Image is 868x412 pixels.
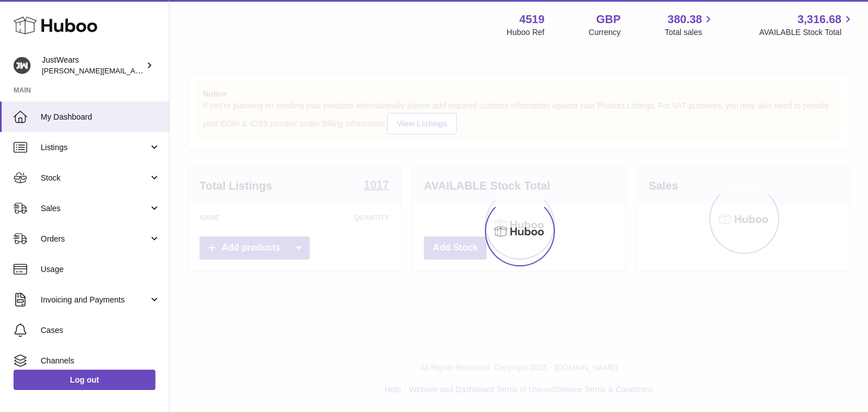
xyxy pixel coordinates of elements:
strong: 4519 [519,12,545,27]
span: Stock [41,173,149,183]
span: 380.38 [667,12,702,27]
div: Currency [589,27,621,38]
span: Usage [41,264,160,275]
span: Channels [41,356,160,366]
div: Huboo Ref [507,27,545,38]
a: 380.38 Total sales [665,12,715,38]
span: Sales [41,203,149,214]
a: 3,316.68 AVAILABLE Stock Total [759,12,854,38]
span: My Dashboard [41,112,160,122]
div: JustWears [42,55,144,76]
span: [PERSON_NAME][EMAIL_ADDRESS][DOMAIN_NAME] [42,66,227,75]
a: Log out [14,370,155,390]
span: Total sales [665,27,715,38]
span: 3,316.68 [797,12,841,27]
span: Orders [41,234,149,244]
span: Listings [41,142,149,153]
span: AVAILABLE Stock Total [759,27,854,38]
span: Invoicing and Payments [41,295,149,305]
span: Cases [41,325,160,336]
strong: GBP [596,12,620,27]
img: josh@just-wears.com [14,57,31,74]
